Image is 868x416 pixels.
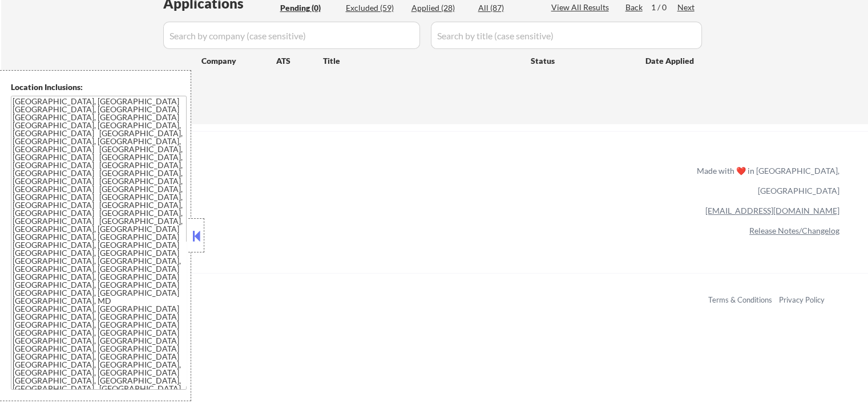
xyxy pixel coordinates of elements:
[708,295,772,304] a: Terms & Conditions
[346,2,403,14] div: Excluded (59)
[625,2,644,13] div: Back
[705,206,839,215] a: [EMAIL_ADDRESS][DOMAIN_NAME]
[411,2,469,14] div: Applied (28)
[551,2,612,13] div: View All Results
[645,55,696,67] div: Date Applied
[749,226,839,235] a: Release Notes/Changelog
[23,177,458,189] a: Refer & earn free applications 👯‍♀️
[280,2,337,14] div: Pending (0)
[478,2,535,14] div: All (87)
[431,22,702,49] input: Search by title (case sensitive)
[163,22,420,49] input: Search by company (case sensitive)
[276,55,323,67] div: ATS
[677,2,696,13] div: Next
[11,81,187,93] div: Location Inclusions:
[651,2,677,13] div: 1 / 0
[201,55,276,67] div: Company
[531,50,629,71] div: Status
[692,161,839,201] div: Made with ❤️ in [GEOGRAPHIC_DATA], [GEOGRAPHIC_DATA]
[779,295,825,304] a: Privacy Policy
[323,55,520,67] div: Title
